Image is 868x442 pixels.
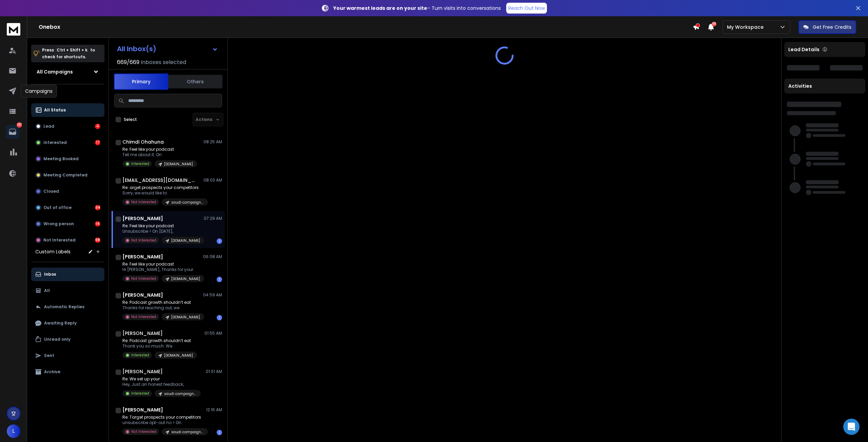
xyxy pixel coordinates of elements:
[727,24,766,30] p: My Workspace
[44,320,77,326] p: Awaiting Reply
[203,254,222,259] p: 06:08 AM
[122,376,201,382] p: Re: We set up your
[31,152,104,166] button: Meeting Booked
[122,292,163,298] h1: [PERSON_NAME]
[131,199,156,205] p: Not Interested
[117,45,156,52] h1: All Inbox(s)
[117,58,139,66] span: 669 / 669
[31,300,104,314] button: Automatic Replies
[44,288,50,293] p: All
[171,429,204,435] p: saudi campaign HealDNS
[35,248,71,255] h3: Custom Labels
[122,267,204,272] p: Hi [PERSON_NAME], Thanks for your
[44,107,66,113] p: All Status
[122,215,163,222] h1: [PERSON_NAME]
[31,284,104,297] button: All
[164,162,193,167] p: [DOMAIN_NAME]
[31,316,104,330] button: Awaiting Reply
[56,46,88,54] span: Ctrl + Shift + k
[217,238,222,244] div: 1
[31,65,104,79] button: All Campaigns
[788,46,820,53] p: Lead Details
[171,315,200,320] p: [DOMAIN_NAME]
[171,238,200,243] p: [DOMAIN_NAME]
[122,406,163,413] h1: [PERSON_NAME]
[95,140,100,145] div: 17
[31,217,104,231] button: Wrong person14
[43,124,54,129] p: Lead
[31,103,104,117] button: All Status
[168,74,222,89] button: Others
[141,58,186,66] h3: Inboxes selected
[204,216,222,221] p: 07:29 AM
[31,136,104,149] button: Interested17
[798,20,856,34] button: Get Free Credits
[843,419,860,435] div: Open Intercom Messenger
[122,305,204,311] p: Thanks for reaching out, we
[206,369,222,374] p: 01:01 AM
[131,161,149,166] p: Interested
[122,420,204,425] p: unsubscribe opt-out no > On
[31,365,104,379] button: Archive
[31,185,104,198] button: Closed
[333,5,427,12] strong: Your warmest leads are on your site
[43,189,59,194] p: Closed
[124,117,137,122] label: Select
[131,314,156,319] p: Not Interested
[122,139,164,145] h1: Chimdi Ohahuna
[44,353,54,358] p: Sent
[122,338,197,343] p: Re: Podcast growth shouldn’t eat
[217,430,222,435] div: 1
[122,368,163,375] h1: [PERSON_NAME]
[21,85,57,98] div: Campaigns
[122,343,197,349] p: Thank you so much. We
[31,168,104,182] button: Meeting Completed
[43,172,87,178] p: Meeting Completed
[44,369,60,375] p: Archive
[31,120,104,133] button: Lead4
[784,79,865,93] div: Activities
[31,90,104,99] h3: Filters
[95,237,100,243] div: 98
[122,152,197,157] p: Tell me about it. On
[122,300,204,305] p: Re: Podcast growth shouldn’t eat
[17,122,22,128] p: 167
[122,330,163,337] h1: [PERSON_NAME]
[164,353,193,358] p: [DOMAIN_NAME]
[31,333,104,346] button: Unread only
[122,177,197,184] h1: [EMAIL_ADDRESS][DOMAIN_NAME]
[122,190,204,196] p: Sorry, we would like to
[203,177,222,183] p: 08:03 AM
[131,429,156,434] p: Not Interested
[122,223,204,229] p: Re: Feel like your podcast
[43,140,67,145] p: Interested
[95,221,100,227] div: 14
[122,382,201,387] p: Hey, Just an honest feedback,
[43,221,74,227] p: Wrong person
[39,23,693,31] h1: Onebox
[122,229,204,234] p: Unsubscribe > On [DATE],
[508,5,545,12] p: Reach Out Now
[112,42,223,56] button: All Inbox(s)
[131,353,149,358] p: Interested
[43,156,79,162] p: Meeting Booked
[95,205,100,210] div: 34
[122,185,204,190] p: Re: arget prospects your competitors
[122,415,204,420] p: Re: Target prospects your competitors
[131,276,156,281] p: Not Interested
[31,349,104,362] button: Sent
[171,200,204,205] p: saudi campaign HealDNS
[114,73,168,90] button: Primary
[131,391,149,396] p: Interested
[95,124,100,129] div: 4
[203,292,222,298] p: 04:59 AM
[31,233,104,247] button: Not Interested98
[7,424,20,438] button: L
[44,272,56,277] p: Inbox
[171,276,200,281] p: [DOMAIN_NAME]
[42,47,95,60] p: Press to check for shortcuts.
[203,139,222,145] p: 08:25 AM
[44,304,84,310] p: Automatic Replies
[712,22,716,26] span: 50
[217,315,222,320] div: 1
